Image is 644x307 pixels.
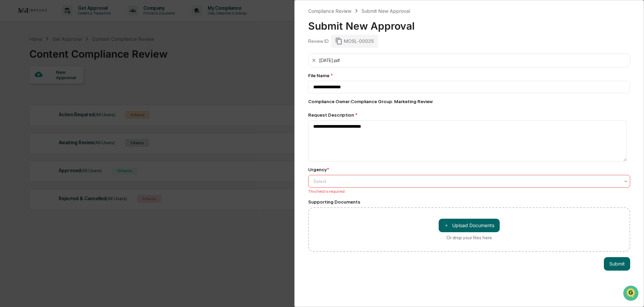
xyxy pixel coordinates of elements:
div: [DATE].pdf [319,58,340,63]
div: Or drop your files here [446,235,492,240]
div: Submit New Approval [361,8,410,14]
a: 🔎Data Lookup [4,95,45,107]
div: Review ID: [308,38,330,44]
div: MOSL-00025 [331,35,378,48]
div: We're available if you need us! [23,58,85,64]
div: 🗄️ [49,86,54,91]
div: Submit New Approval [308,14,630,32]
div: Compliance Review [308,8,351,14]
span: Pylon [67,114,82,119]
div: This field is required. [308,189,630,194]
button: Start new chat [115,54,123,62]
div: Supporting Documents [308,199,630,205]
button: Or drop your files here [439,219,500,232]
div: Request Description [308,112,630,118]
span: Attestations [56,85,84,92]
div: File Name [308,73,630,78]
div: Urgency [308,167,329,172]
span: Data Lookup [13,98,42,104]
div: 🖐️ [7,86,12,91]
span: Preclearance [13,85,43,92]
a: 🗄️Attestations [46,82,86,94]
div: Start new chat [23,52,111,58]
button: Submit [604,257,630,271]
img: 1746055101610-c473b297-6a78-478c-a979-82029cc54cd1 [7,52,19,64]
span: ＋ [444,222,449,228]
div: Compliance Owner : Compliance Group: Marketing Review [308,99,630,104]
p: How can we help? [7,14,123,25]
a: 🖐️Preclearance [4,82,46,94]
div: 🔎 [7,98,12,104]
a: Powered byPylon [48,114,82,119]
iframe: Open customer support [622,285,641,303]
